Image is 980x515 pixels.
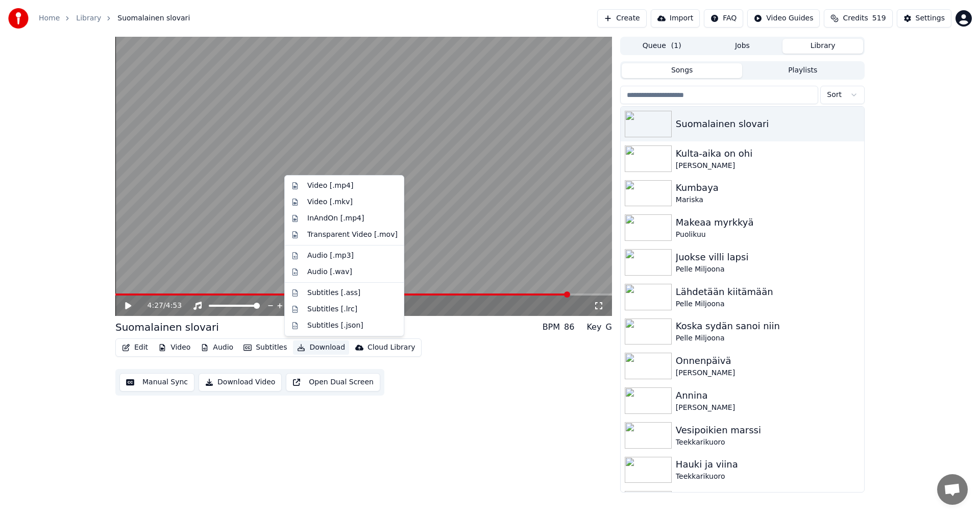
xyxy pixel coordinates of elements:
div: Key [586,321,601,333]
div: Settings [916,13,945,23]
button: Create [597,9,647,28]
span: Suomalainen slovari [117,13,190,23]
span: 519 [872,13,886,23]
a: Library [76,13,101,23]
button: FAQ [704,9,743,28]
button: Settings [897,9,951,28]
button: Open Dual Screen [286,373,380,391]
div: Onnenpäivä [676,354,860,368]
div: Juokse villi lapsi [676,250,860,264]
button: Jobs [702,39,783,54]
button: Library [782,39,863,54]
div: Pelle Miljoona [676,299,860,309]
div: Puolikuu [676,230,860,240]
div: [PERSON_NAME] [676,368,860,378]
button: Import [651,9,700,28]
div: Video [.mp4] [307,181,353,191]
button: Manual Sync [119,373,194,391]
div: Suomalainen slovari [676,117,860,131]
span: 4:27 [148,301,163,311]
div: Audio [.mp3] [307,251,354,261]
div: G [605,321,611,333]
div: Lähdetään kiitämään [676,285,860,299]
span: Credits [843,13,868,23]
div: Kumbaya [676,181,860,195]
div: Cloud Library [367,342,415,353]
div: Makeaa myrkkyä [676,215,860,230]
div: Subtitles [.ass] [307,288,360,298]
button: Audio [197,340,237,355]
div: Vesipoikien marssi [676,423,860,437]
div: Pelle Miljoona [676,264,860,275]
a: Home [39,13,60,23]
button: Songs [622,63,743,78]
div: Kulta-aika on ohi [676,146,860,161]
button: Credits519 [824,9,892,28]
button: Queue [622,39,702,54]
div: Teekkarikuoro [676,472,860,482]
div: / [148,301,172,311]
div: Transparent Video [.mov] [307,230,398,240]
div: Audio [.wav] [307,267,352,277]
button: Download [293,340,349,355]
div: 86 [564,321,574,333]
div: Koska sydän sanoi niin [676,319,860,333]
div: Video [.mkv] [307,197,353,207]
nav: breadcrumb [39,13,190,23]
button: Download Video [199,373,282,391]
div: BPM [543,321,560,333]
div: Annina [676,388,860,403]
img: youka [8,8,29,29]
span: 4:53 [166,301,182,311]
div: Subtitles [.json] [307,321,363,331]
div: Suomalainen slovari [115,320,219,334]
div: Hauki ja viina [676,457,860,472]
div: InAndOn [.mp4] [307,213,364,224]
div: Subtitles [.lrc] [307,304,357,314]
button: Playlists [742,63,863,78]
div: [PERSON_NAME] [676,161,860,171]
span: Sort [827,90,842,100]
span: ( 1 ) [671,41,681,51]
div: Avoin keskustelu [937,474,968,505]
div: Teekkarikuoro [676,437,860,448]
button: Edit [118,340,152,355]
div: Pelle Miljoona [676,333,860,344]
div: [PERSON_NAME] [676,403,860,413]
button: Subtitles [239,340,291,355]
button: Video [154,340,194,355]
button: Video Guides [747,9,820,28]
div: Mariska [676,195,860,205]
